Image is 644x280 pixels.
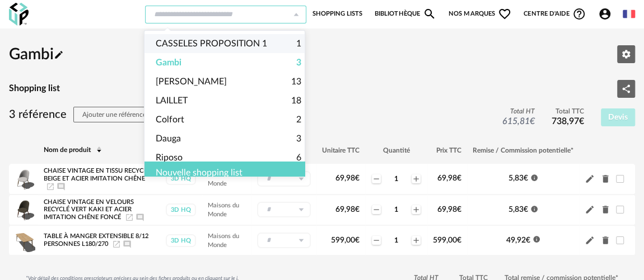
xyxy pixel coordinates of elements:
span: Dauga [156,129,181,148]
span: 49,92 [506,236,530,244]
span: LAILLET [156,91,188,110]
span: Magnify icon [423,7,436,21]
a: Shopping Lists [312,4,362,23]
span: Nom de produit [44,146,91,153]
span: 69,98 [335,174,360,182]
span: Minus icon [372,205,381,214]
span: € [457,174,461,182]
span: 3 [296,129,301,148]
span: € [355,174,360,182]
span: Pencil icon [54,46,64,62]
span: 738,97 [552,117,584,126]
span: Information icon [530,205,538,212]
th: Unitaire TTC [316,137,365,164]
button: Devis [601,108,636,126]
div: 3D HQ [166,203,196,216]
span: Maisons du Monde [208,171,239,187]
span: Delete icon [600,174,610,184]
div: Sélectionner un groupe [257,202,311,217]
span: Editer les paramètres [621,50,631,58]
span: Table à manger extensible 8/12 personnes L180/270 [44,233,148,248]
a: Launch icon [125,214,134,220]
a: Launch icon [112,241,121,247]
span: Heart Outline icon [498,7,511,21]
a: 3D HQ [165,203,197,216]
span: 615,81 [502,117,535,126]
span: 599,00 [433,236,461,244]
span: € [355,236,360,244]
div: 3D HQ [166,234,196,247]
span: € [524,206,528,213]
span: Share Variant icon [621,84,631,92]
a: BibliothèqueMagnify icon [375,4,436,23]
img: Product pack shot [12,198,35,221]
span: 69,98 [437,206,461,213]
span: 2 [296,110,301,129]
span: Centre d'aideHelp Circle Outline icon [524,7,586,21]
a: Launch icon [46,183,55,189]
span: Account Circle icon [598,7,612,21]
span: Delete icon [600,205,610,215]
span: Ajouter un commentaire [57,183,66,189]
span: Delete icon [600,235,610,245]
span: Nos marques [449,4,511,23]
span: Plus icon [412,174,421,183]
span: Plus icon [412,236,421,245]
span: 5,83 [508,174,528,182]
div: 1 [382,236,410,245]
div: Sélectionner un groupe [257,232,311,248]
span: Colfort [156,110,184,129]
span: Ajouter une référence [82,111,146,118]
span: 69,98 [437,174,461,182]
th: Prix TTC [427,137,467,164]
span: Pencil icon [585,235,595,245]
span: CASSELES PROPOSITION 1 [156,34,267,53]
div: Sélectionner un groupe [257,171,311,187]
button: Ajouter une référence [73,107,155,122]
a: 3D HQ [165,234,197,247]
th: Quantité [365,137,427,164]
span: Information icon [533,235,540,243]
button: Share Variant icon [617,80,635,98]
span: 3 [296,53,301,72]
span: Gambi [156,53,181,72]
span: Ajouter un commentaire [123,241,132,247]
div: 1 [382,205,410,214]
a: 3D HQ [165,172,197,185]
span: € [457,236,461,244]
span: Chaise vintage en tissu recyclé beige et acier imitation chêne [44,167,150,181]
span: Chaise vintage en velours recyclé vert kaki et acier imitation chêne foncé [44,198,134,221]
div: 3D HQ [166,172,196,185]
img: Product pack shot [12,167,35,191]
span: Account Circle icon [598,7,617,21]
span: Minus icon [372,236,381,245]
div: 1 [382,174,410,183]
span: € [526,236,530,244]
span: 69,98 [335,206,360,213]
span: Minus icon [372,174,381,183]
span: Riposo [156,148,183,167]
img: OXP [9,3,29,26]
span: € [530,117,535,126]
h3: 3 référence [9,107,155,122]
span: Total TTC [552,107,584,116]
span: 18 [291,91,301,110]
button: Editer les paramètres [617,45,635,63]
span: € [579,117,584,126]
span: 1 [296,34,301,53]
span: Total HT [502,107,535,116]
h4: Shopping list [9,83,60,94]
span: Maisons du Monde [208,233,239,249]
span: 13 [291,72,301,91]
span: Plus icon [412,205,421,214]
span: Devis [608,113,628,121]
img: Product pack shot [12,229,35,252]
span: Help Circle Outline icon [572,7,586,21]
img: fr [623,8,635,20]
span: € [457,206,461,213]
span: Pencil icon [585,205,595,215]
th: Remise / Commission potentielle* [467,137,579,164]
